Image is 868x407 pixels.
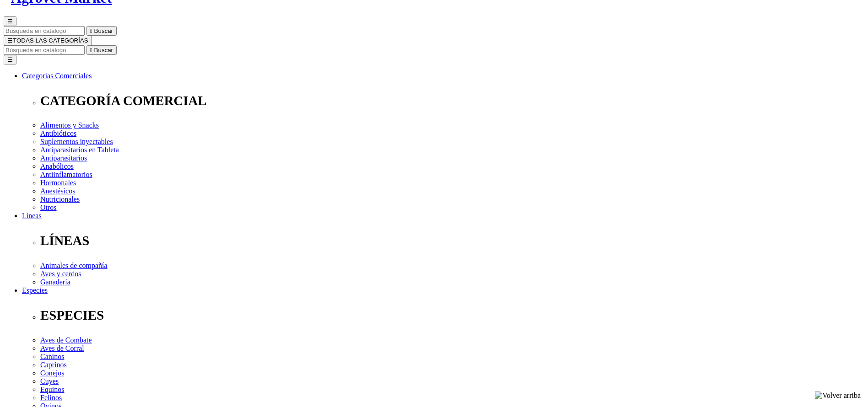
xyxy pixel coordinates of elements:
[40,154,87,162] a: Antiparasitarios
[40,187,75,195] a: Anestésicos
[815,391,861,400] img: Volver arriba
[40,203,57,211] a: Otros
[86,26,117,36] button:  Buscar
[40,262,108,269] a: Animales de compañía
[40,179,76,187] a: Hormonales
[40,377,59,385] a: Cuyes
[94,47,113,54] span: Buscar
[7,18,13,25] span: ☰
[40,308,864,323] p: ESPECIES
[40,386,64,393] a: Equinos
[22,286,48,294] a: Especies
[40,270,81,278] a: Aves y cerdos
[4,26,85,36] input: Buscar
[40,162,74,170] a: Anabólicos
[22,72,92,80] a: Categorías Comerciales
[4,55,16,64] button: ☰
[40,93,864,108] p: CATEGORÍA COMERCIAL
[40,361,67,369] a: Caprinos
[22,212,42,220] a: Líneas
[40,344,84,352] a: Aves de Corral
[40,129,76,137] a: Antibióticos
[40,195,80,203] a: Nutricionales
[40,121,99,129] a: Alimentos y Snacks
[40,369,64,377] a: Conejos
[40,394,62,402] a: Felinos
[40,233,864,248] p: LÍNEAS
[90,27,92,34] i: 
[40,146,119,154] a: Antiparasitarios en Tableta
[40,353,64,360] a: Caninos
[7,37,13,44] span: ☰
[40,278,70,286] a: Ganadería
[40,171,92,178] a: Antiinflamatorios
[4,45,85,55] input: Buscar
[4,36,92,45] button: ☰TODAS LAS CATEGORÍAS
[94,27,113,34] span: Buscar
[4,16,16,26] button: ☰
[40,138,113,145] a: Suplementos inyectables
[86,45,117,55] button:  Buscar
[90,47,92,54] i: 
[40,336,92,344] a: Aves de Combate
